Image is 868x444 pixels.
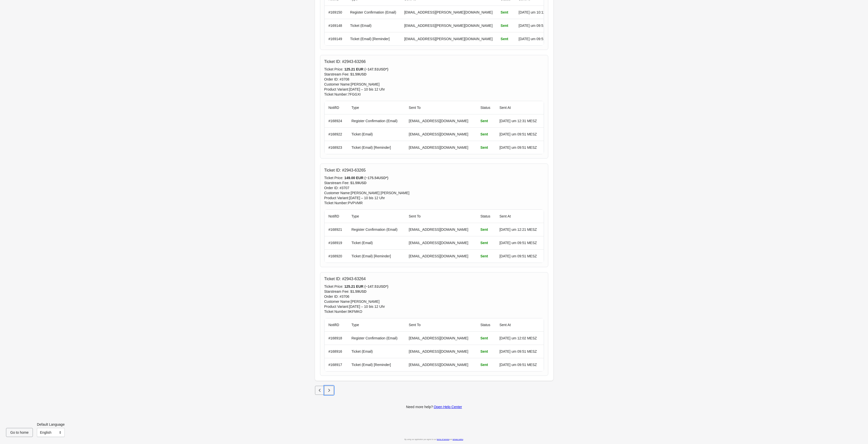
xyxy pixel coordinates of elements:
div: Customer Name : [PERSON_NAME] [324,299,544,304]
th: NotifID [325,101,348,114]
span: $ 1.59 USD [350,181,367,185]
td: [EMAIL_ADDRESS][DOMAIN_NAME] [405,223,477,236]
h3: Ticket ID: # 2943-63264 [324,276,366,281]
div: Customer Name : [PERSON_NAME] [PERSON_NAME] [324,190,544,195]
th: #169149 [325,32,346,45]
label: Default Language [37,422,65,427]
th: Type [347,101,405,114]
th: #168924 [325,114,348,127]
div: Customer Name : [PERSON_NAME] [324,82,544,87]
div: Sent [480,254,491,259]
td: [EMAIL_ADDRESS][DOMAIN_NAME] [405,236,477,249]
th: #168922 [325,127,348,141]
th: #168923 [325,141,348,154]
th: #169148 [325,19,346,32]
span: $ 1.59 USD [350,72,367,76]
div: Ticket Number: 9KFMKO [324,309,544,314]
th: #169150 [325,6,346,19]
td: Register Confirmation (Email) [347,114,405,127]
div: Ticket Number: PVPVMR [324,200,544,205]
span: (~ 175.54 USD*) [364,176,388,180]
th: NotifID [325,210,348,223]
td: [DATE] um 12:31 MESZ [495,114,543,127]
span: Need more help? [406,405,433,409]
td: [DATE] um 09:51 MESZ [495,236,543,249]
a: privacy policy [453,438,463,440]
th: #168920 [325,249,348,263]
td: [DATE] um 09:51 MESZ [515,32,560,45]
div: Starstream Fee : [324,180,544,185]
th: Sent To [405,318,477,332]
div: Sent [501,23,511,28]
a: Open Help Center [434,405,462,409]
td: [DATE] um 09:51 MESZ [495,358,543,371]
div: Product Variant : [DATE] – 10 bis 12 Uhr [324,195,544,200]
td: Ticket (Email) [346,19,400,32]
td: [EMAIL_ADDRESS][DOMAIN_NAME] [405,332,477,345]
td: [DATE] um 10:12 MESZ [515,6,560,19]
td: [DATE] um 09:51 MESZ [495,249,543,263]
h3: Ticket ID: # 2943-63266 [324,59,366,64]
span: (~ 147.51 USD*) [364,284,388,288]
div: Sent [480,132,491,137]
th: #168919 [325,236,348,249]
div: Sent [480,336,491,341]
nav: Pagination [315,386,553,395]
td: [EMAIL_ADDRESS][DOMAIN_NAME] [405,345,477,358]
div: Product Variant : [DATE] – 10 bis 12 Uhr [324,87,544,92]
th: NotifID [325,318,348,332]
div: Ticket Price : [324,67,544,72]
th: Sent To [405,210,477,223]
td: [EMAIL_ADDRESS][PERSON_NAME][DOMAIN_NAME] [400,32,497,45]
td: [EMAIL_ADDRESS][DOMAIN_NAME] [405,358,477,371]
td: [EMAIL_ADDRESS][DOMAIN_NAME] [405,141,477,154]
th: Sent At [495,101,543,114]
span: 125.21 EUR [344,67,364,71]
td: [DATE] um 09:51 MESZ [515,19,560,32]
div: Ticket Number: 7FGGXI [324,92,544,97]
span: 149.00 EUR [344,176,364,180]
div: Sent [480,240,491,245]
td: [DATE] um 09:51 MESZ [495,345,543,358]
div: Sent [480,362,491,367]
td: Register Confirmation (Email) [347,332,405,345]
td: Ticket (Email) [347,345,405,358]
th: Status [476,101,495,114]
td: [EMAIL_ADDRESS][DOMAIN_NAME] [405,127,477,141]
h3: Ticket ID: # 2943-63265 [324,168,366,173]
a: Go to home [6,430,33,434]
div: Sent [501,10,511,15]
td: Ticket (Email) [347,127,405,141]
div: Ticket Price : [324,175,544,180]
th: Sent At [495,210,543,223]
div: Sent [480,227,491,232]
div: Sent [480,118,491,123]
td: [DATE] um 09:51 MESZ [495,141,543,154]
td: [EMAIL_ADDRESS][PERSON_NAME][DOMAIN_NAME] [400,19,497,32]
td: [EMAIL_ADDRESS][DOMAIN_NAME] [405,249,477,263]
button: Next [324,386,334,395]
th: Type [347,318,405,332]
a: terms of service [437,438,449,440]
button: Previous [315,386,325,395]
div: Starstream Fee : [324,72,544,77]
th: Type [347,210,405,223]
td: [DATE] um 12:21 MESZ [495,223,543,236]
td: Ticket (Email) [Reminder] [347,141,405,154]
th: Sent To [405,101,477,114]
div: Starstream Fee : [324,289,544,294]
th: #168921 [325,223,348,236]
th: Status [476,210,495,223]
div: Order ID : # 3706 [324,294,544,299]
td: Ticket (Email) [Reminder] [347,249,405,263]
td: [DATE] um 09:51 MESZ [495,127,543,141]
td: Ticket (Email) [Reminder] [347,358,405,371]
td: Ticket (Email) [Reminder] [346,32,400,45]
td: [EMAIL_ADDRESS][DOMAIN_NAME] [405,114,477,127]
div: Order ID : # 3708 [324,77,544,82]
th: Status [476,318,495,332]
span: Go to home [10,430,29,434]
td: [EMAIL_ADDRESS][PERSON_NAME][DOMAIN_NAME] [400,6,497,19]
button: Go to home [6,428,33,437]
td: Ticket (Email) [347,236,405,249]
